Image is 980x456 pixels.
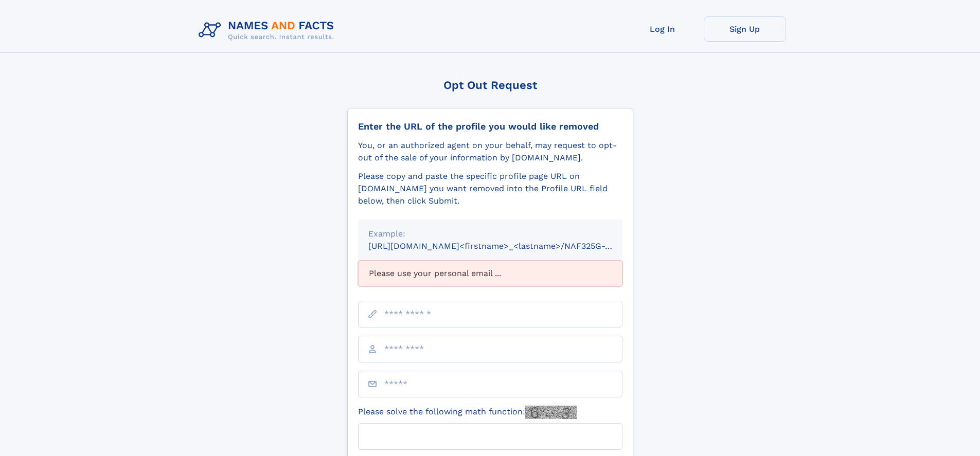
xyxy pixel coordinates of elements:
div: Please use your personal email ... [358,261,622,286]
div: You, or an authorized agent on your behalf, may request to opt-out of the sale of your informatio... [358,139,622,164]
small: [URL][DOMAIN_NAME]<firstname>_<lastname>/NAF325G-xxxxxxxx [368,241,642,251]
div: Example: [368,228,612,240]
img: Logo Names and Facts [194,16,343,44]
div: Opt Out Request [347,79,633,92]
div: Please copy and paste the specific profile page URL on [DOMAIN_NAME] you want removed into the Pr... [358,170,622,207]
div: Enter the URL of the profile you would like removed [358,121,622,132]
a: Log In [621,16,704,42]
a: Sign Up [704,16,786,42]
label: Please solve the following math function: [358,406,577,419]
